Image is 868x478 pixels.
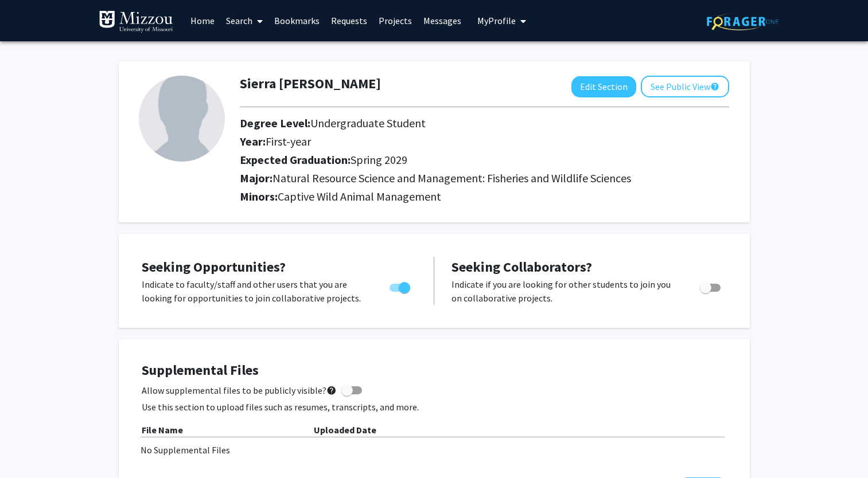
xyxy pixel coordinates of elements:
img: ForagerOne Logo [707,13,779,30]
p: Indicate to faculty/staff and other users that you are looking for opportunities to join collabor... [142,277,368,305]
span: Seeking Opportunities? [142,258,286,276]
button: Edit Section [571,76,636,97]
mat-icon: help [710,80,719,93]
h1: Sierra [PERSON_NAME] [240,76,381,92]
p: Use this section to upload files such as resumes, transcripts, and more. [142,400,727,414]
a: Projects [373,1,418,41]
h4: Supplemental Files [142,362,727,379]
span: Undergraduate Student [310,116,426,130]
span: Seeking Collaborators? [451,258,592,276]
mat-icon: help [326,383,337,397]
button: See Public View [641,76,729,97]
h2: Major: [240,171,729,185]
h2: Minors: [240,190,729,203]
h2: Degree Level: [240,116,699,130]
span: First-year [266,134,311,148]
span: Allow supplemental files to be publicly visible? [142,383,337,397]
span: Natural Resource Science and Management: Fisheries and Wildlife Sciences [273,171,631,185]
a: Search [220,1,268,41]
iframe: Chat [9,426,49,469]
div: Toggle [695,277,727,295]
p: Indicate if you are looking for other students to join you on collaborative projects. [451,277,678,305]
h2: Expected Graduation: [240,153,699,167]
img: Profile Picture [139,76,225,162]
img: University of Missouri Logo [99,10,173,33]
span: My Profile [477,15,516,26]
span: Captive Wild Animal Management [278,189,441,203]
b: Uploaded Date [314,424,376,436]
h2: Year: [240,135,699,148]
a: Bookmarks [268,1,325,41]
div: No Supplemental Files [141,443,728,457]
a: Home [185,1,220,41]
a: Requests [325,1,373,41]
b: File Name [142,424,183,436]
div: Toggle [385,277,417,295]
span: Spring 2029 [351,152,407,167]
a: Messages [418,1,467,41]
